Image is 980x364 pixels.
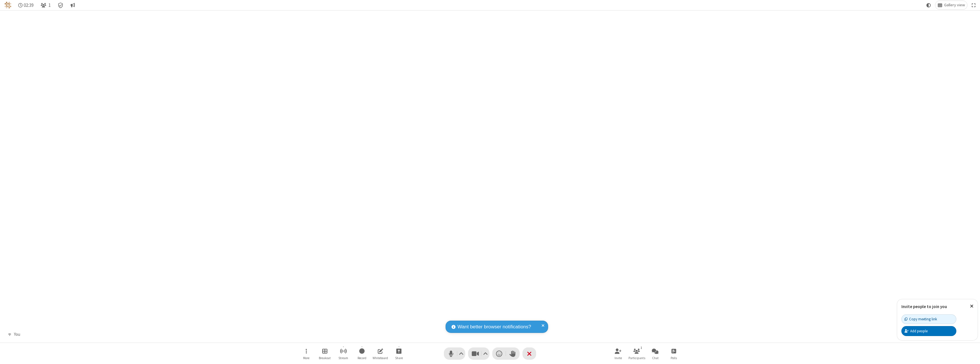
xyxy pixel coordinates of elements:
[12,331,22,338] div: You
[905,316,937,322] div: Copy meeting link
[935,1,967,9] button: Change layout
[647,345,664,362] button: Open chat
[55,1,66,9] div: Meeting details Encryption enabled
[665,345,682,362] button: Open poll
[16,1,36,9] div: Timer
[944,3,965,7] span: Gallery view
[316,345,333,362] button: Manage Breakout Rooms
[901,314,956,324] button: Copy meeting link
[628,345,645,362] button: Open participant list
[492,347,506,360] button: Send a reaction
[458,347,465,360] button: Audio settings
[395,356,403,360] span: Share
[614,356,622,360] span: Invite
[901,304,947,309] label: Invite people to join you
[628,356,645,360] span: Participants
[652,356,659,360] span: Chat
[298,345,315,362] button: Open menu
[901,326,956,336] button: Add people
[358,356,366,360] span: Record
[639,345,644,350] div: 1
[353,345,370,362] button: Start recording
[24,3,34,8] span: 02:39
[924,1,933,9] button: Using system theme
[506,347,520,360] button: Raise hand
[373,356,388,360] span: Whiteboard
[38,1,53,9] button: Open participant list
[468,347,489,360] button: Stop video (⌘+Shift+V)
[372,345,389,362] button: Open shared whiteboard
[390,345,407,362] button: Start sharing
[969,1,978,9] button: Fullscreen
[458,323,531,331] span: Want better browser notifications?
[610,345,627,362] button: Invite participants (⌘+Shift+I)
[68,1,77,9] button: Conversation
[671,356,677,360] span: Polls
[319,356,331,360] span: Breakout
[966,299,978,313] button: Close popover
[303,356,309,360] span: More
[48,3,51,8] span: 1
[338,356,348,360] span: Stream
[522,347,536,360] button: End or leave meeting
[444,347,465,360] button: Mute (⌘+Shift+A)
[5,2,11,9] img: QA Selenium DO NOT DELETE OR CHANGE
[335,345,352,362] button: Start streaming
[482,347,489,360] button: Video setting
